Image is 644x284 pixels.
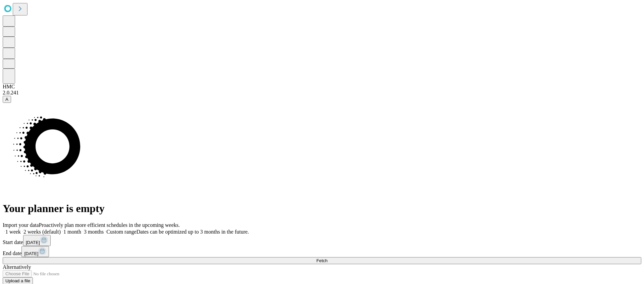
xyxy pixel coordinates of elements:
button: A [3,96,11,103]
button: [DATE] [23,235,51,246]
span: Alternatively [3,264,31,270]
span: Dates can be optimized up to 3 months in the future. [137,229,249,235]
span: 1 week [5,229,21,235]
span: 1 month [63,229,81,235]
span: Proactively plan more efficient schedules in the upcoming weeks. [39,222,180,228]
span: [DATE] [26,240,40,245]
span: Import your data [3,222,39,228]
span: 2 weeks (default) [23,229,61,235]
div: 2.0.241 [3,90,641,96]
span: Custom range [106,229,136,235]
div: End date [3,246,641,257]
span: 3 months [84,229,104,235]
div: Start date [3,235,641,246]
h1: Your planner is empty [3,202,641,215]
button: Fetch [3,257,641,264]
span: [DATE] [24,251,38,256]
div: HMC [3,84,641,90]
span: Fetch [316,258,327,263]
span: A [5,97,8,102]
button: [DATE] [21,246,49,257]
